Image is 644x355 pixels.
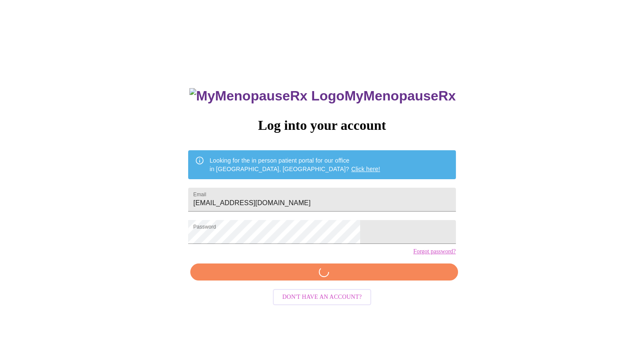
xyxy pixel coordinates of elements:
a: Forgot password? [413,248,456,255]
a: Click here! [351,166,380,172]
span: Don't have an account? [282,292,362,303]
h3: MyMenopauseRx [189,88,456,104]
img: MyMenopauseRx Logo [189,88,344,104]
div: Looking for the in person patient portal for our office in [GEOGRAPHIC_DATA], [GEOGRAPHIC_DATA]? [209,153,380,177]
button: Don't have an account? [273,289,371,306]
a: Don't have an account? [271,293,373,300]
h3: Log into your account [188,117,455,133]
